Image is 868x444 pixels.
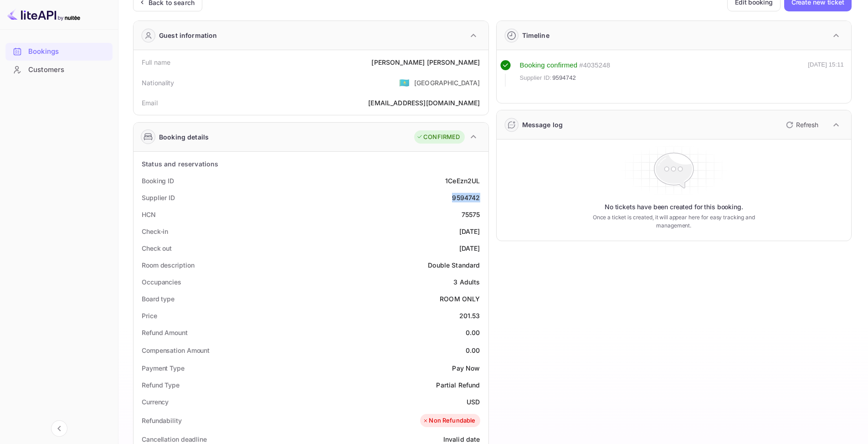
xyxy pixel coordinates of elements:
[142,346,210,355] div: Compensation Amount
[159,132,209,142] div: Booking details
[142,311,157,320] div: Price
[781,118,822,132] button: Refresh
[436,380,480,390] div: Partial Refund
[466,346,480,355] div: 0.00
[159,31,217,40] div: Guest information
[452,363,480,373] div: Pay Now
[142,397,169,407] div: Currency
[5,43,113,61] div: Bookings
[142,434,207,444] div: Cancellation deadline
[399,74,410,91] span: United States
[522,31,550,40] div: Timeline
[51,420,67,437] button: Collapse navigation
[459,227,480,236] div: [DATE]
[459,243,480,253] div: [DATE]
[142,260,194,270] div: Room description
[796,120,818,129] p: Refresh
[142,57,170,67] div: Full name
[440,294,480,304] div: ROOM ONLY
[808,60,844,87] div: [DATE] 15:11
[142,78,175,88] div: Nationality
[579,60,610,71] div: # 4035248
[459,311,480,320] div: 201.53
[142,227,168,236] div: Check-in
[467,397,480,407] div: USD
[414,78,480,88] div: [GEOGRAPHIC_DATA]
[453,277,480,287] div: 3 Adults
[142,210,156,219] div: HCN
[520,60,578,71] div: Booking confirmed
[142,243,172,253] div: Check out
[5,61,113,78] a: Customers
[443,434,480,444] div: Invalid date
[142,98,158,108] div: Email
[142,294,175,304] div: Board type
[428,260,480,270] div: Double Standard
[142,193,175,202] div: Supplier ID
[578,213,769,230] p: Once a ticket is created, it will appear here for easy tracking and management.
[142,176,174,186] div: Booking ID
[552,73,576,83] span: 9594742
[605,202,743,212] p: No tickets have been created for this booking.
[416,133,460,142] div: CONFIRMED
[142,363,185,373] div: Payment Type
[7,7,80,22] img: LiteAPI logo
[522,120,563,129] div: Message log
[452,193,480,202] div: 9594742
[445,176,480,186] div: 1CeEzn2UL
[142,277,181,287] div: Occupancies
[462,210,480,219] div: 75575
[368,98,480,108] div: [EMAIL_ADDRESS][DOMAIN_NAME]
[28,65,108,75] div: Customers
[142,416,182,425] div: Refundability
[422,416,475,425] div: Non Refundable
[142,159,218,169] div: Status and reservations
[142,328,188,337] div: Refund Amount
[142,380,180,390] div: Refund Type
[5,43,113,60] a: Bookings
[520,73,552,83] span: Supplier ID:
[5,61,113,79] div: Customers
[466,328,480,337] div: 0.00
[371,57,480,67] div: [PERSON_NAME] [PERSON_NAME]
[28,46,108,57] div: Bookings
